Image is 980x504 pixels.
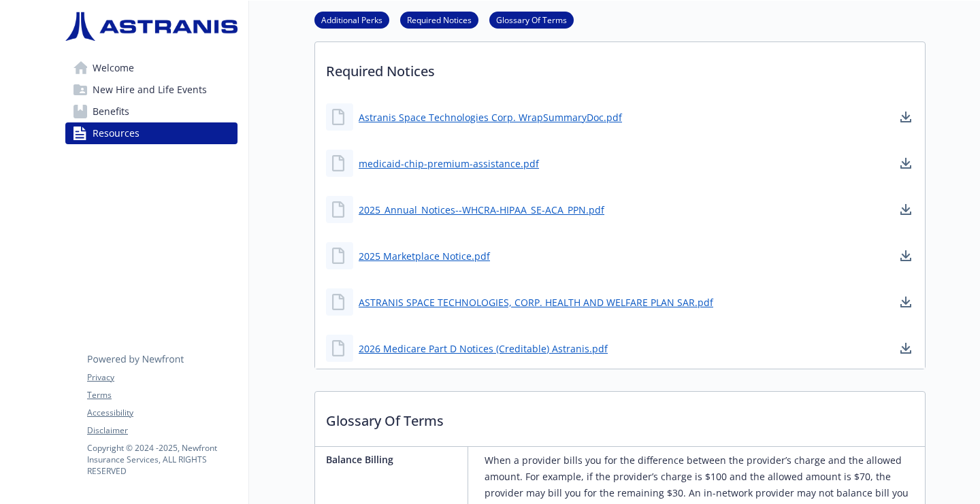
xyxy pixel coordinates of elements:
[898,155,914,171] a: download document
[315,42,925,93] p: Required Notices
[65,57,238,79] a: Welcome
[898,201,914,218] a: download document
[359,110,622,124] a: Astranis Space Technologies Corp. WrapSummaryDoc.pdf
[359,295,713,309] a: ASTRANIS SPACE TECHNOLOGIES, CORP. HEALTH AND WELFARE PLAN SAR.pdf
[359,203,604,217] a: 2025_Annual_Notices--WHCRA-HIPAA_SE-ACA_PPN.pdf
[87,407,237,419] a: Accessibility
[898,294,914,310] a: download document
[898,248,914,264] a: download document
[315,392,925,442] p: Glossary Of Terms
[359,156,539,171] a: medicaid-chip-premium-assistance.pdf
[400,13,478,26] a: Required Notices
[93,57,134,79] span: Welcome
[65,122,238,144] a: Resources
[93,122,140,144] span: Resources
[65,79,238,101] a: New Hire and Life Events
[314,13,389,26] a: Additional Perks
[87,389,237,401] a: Terms
[489,13,574,26] a: Glossary Of Terms
[359,249,490,263] a: 2025 Marketplace Notice.pdf
[65,101,238,122] a: Benefits
[93,101,129,122] span: Benefits
[87,371,237,384] a: Privacy
[93,79,207,101] span: New Hire and Life Events
[898,109,914,125] a: download document
[359,341,608,356] a: 2026 Medicare Part D Notices (Creditable) Astranis.pdf
[87,424,237,437] a: Disclaimer
[326,452,462,467] p: Balance Billing
[87,442,237,477] p: Copyright © 2024 - 2025 , Newfront Insurance Services, ALL RIGHTS RESERVED
[898,340,914,356] a: download document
